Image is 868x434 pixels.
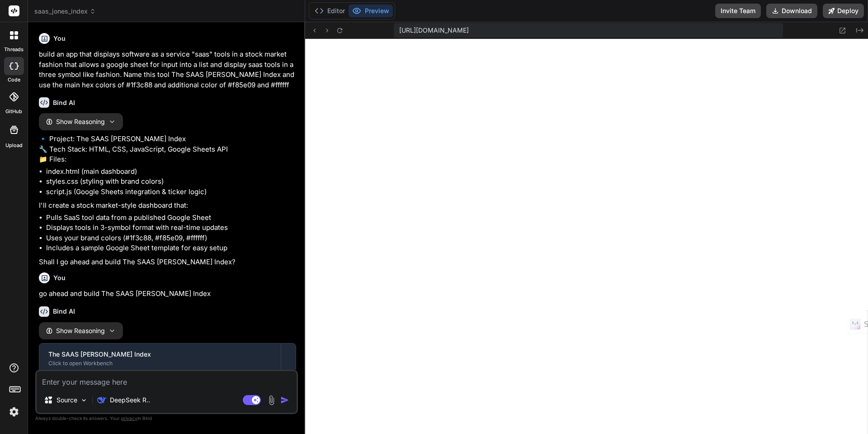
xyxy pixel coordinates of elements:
[53,98,75,107] h6: Bind AI
[46,176,296,187] li: styles.css (styling with brand colors)
[110,396,150,405] p: DeepSeek R..
[349,5,393,17] button: Preview
[97,396,106,405] img: DeepSeek R1 (671B-Full)
[57,396,77,405] p: Source
[46,213,296,223] li: Pulls SaaS tool data from a published Google Sheet
[399,26,469,35] span: [URL][DOMAIN_NAME]
[39,113,123,130] button: Show Reasoning
[39,257,296,267] p: Shall I go ahead and build The SAAS [PERSON_NAME] Index?
[48,350,272,359] div: The SAAS [PERSON_NAME] Index
[46,167,296,177] li: index.html (main dashboard)
[46,243,296,253] li: Includes a sample Google Sheet template for easy setup
[46,187,296,197] li: script.js (Google Sheets integration & ticker logic)
[766,4,817,18] button: Download
[39,200,296,211] p: I'll create a stock market-style dashboard that:
[39,134,296,165] p: 🔹 Project: The SAAS [PERSON_NAME] Index 🔧 Tech Stack: HTML, CSS, JavaScript, Google Sheets API 📁 ...
[53,273,66,282] h6: You
[35,414,298,423] p: Always double-check its answers. Your in Bind
[8,76,20,84] label: code
[39,49,296,90] p: build an app that displays software as a service "saas" tools in a stock market fashion that allo...
[39,322,123,339] button: Show Reasoning
[39,343,281,373] button: The SAAS [PERSON_NAME] IndexClick to open Workbench
[48,360,272,367] div: Click to open Workbench
[5,142,23,149] label: Upload
[715,4,761,18] button: Invite Team
[6,404,22,420] img: settings
[311,5,349,17] button: Editor
[5,108,22,115] label: GitHub
[4,46,24,53] label: threads
[46,233,296,243] li: Uses your brand colors (#1f3c88, #f85e09, #ffffff)
[266,395,277,405] img: attachment
[56,118,105,126] span: Show Reasoning
[80,396,88,404] img: Pick Models
[46,223,296,233] li: Displays tools in 3-symbol format with real-time updates
[823,4,864,18] button: Deploy
[39,289,296,299] p: go ahead and build The SAAS [PERSON_NAME] Index
[280,396,289,405] img: icon
[53,307,75,316] h6: Bind AI
[121,415,137,421] span: privacy
[53,34,66,43] h6: You
[305,39,868,434] iframe: Preview
[56,327,105,335] span: Show Reasoning
[34,7,96,16] span: saas_jones_index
